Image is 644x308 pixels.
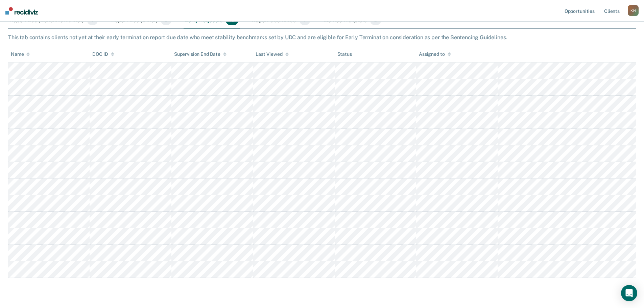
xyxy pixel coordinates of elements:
[419,51,451,57] div: Assigned to
[337,51,352,57] div: Status
[92,51,114,57] div: DOC ID
[628,5,639,16] div: K H
[5,7,38,15] img: Recidiviz
[11,51,30,57] div: Name
[8,34,636,41] div: This tab contains clients not yet at their early termination report due date who meet stability b...
[628,5,639,16] button: KH
[256,51,288,57] div: Last Viewed
[174,51,226,57] div: Supervision End Date
[621,285,637,301] div: Open Intercom Messenger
